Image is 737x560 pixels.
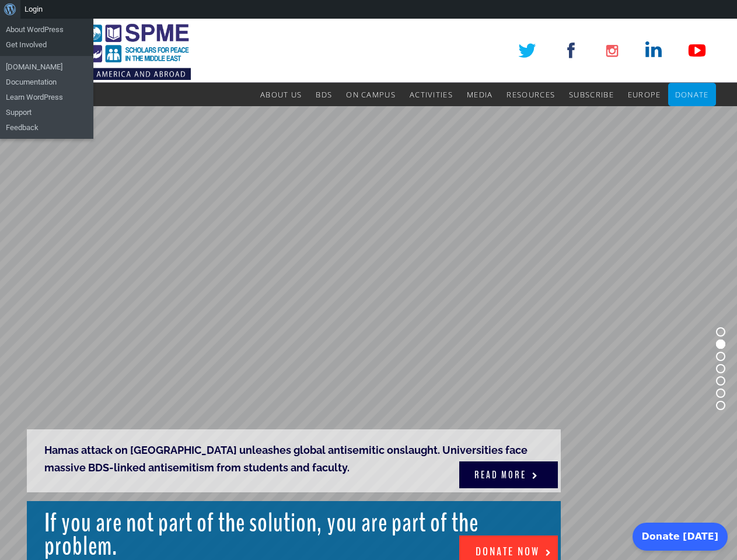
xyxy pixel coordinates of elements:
span: Resources [507,89,555,100]
rs-layer: Hamas attack on [GEOGRAPHIC_DATA] unleashes global antisemitic onslaught. Universities face massi... [27,429,561,492]
a: About Us [260,83,302,106]
span: Media [467,89,493,100]
span: Activities [410,89,453,100]
a: READ MORE [459,461,558,488]
span: BDS [316,89,332,100]
a: Media [467,83,493,106]
span: Europe [628,89,661,100]
span: Donate [675,89,709,100]
a: On Campus [346,83,396,106]
a: Resources [507,83,555,106]
a: Donate [675,83,709,106]
span: Subscribe [569,89,614,100]
span: About Us [260,89,302,100]
a: BDS [316,83,332,106]
span: On Campus [346,89,396,100]
a: Activities [410,83,453,106]
img: SPME [22,19,191,83]
a: Subscribe [569,83,614,106]
a: Europe [628,83,661,106]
